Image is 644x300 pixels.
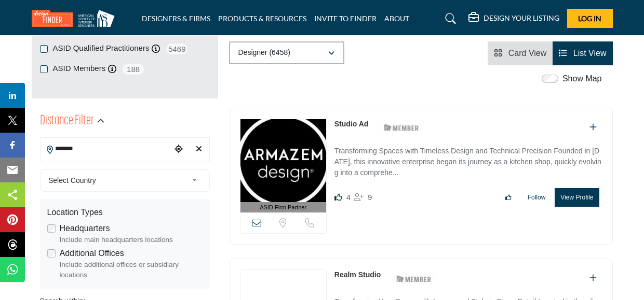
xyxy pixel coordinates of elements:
li: List View [553,41,612,65]
a: Add To List [589,123,597,132]
p: Transforming Spaces with Timeless Design and Technical Precision Founded in [DATE], this innovati... [334,146,602,180]
span: ASID Firm Partner [260,203,306,212]
a: Transforming Spaces with Timeless Design and Technical Precision Founded in [DATE], this innovati... [334,139,602,180]
span: 5469 [165,42,189,55]
h2: Distance Filter [40,112,94,131]
button: Follow [521,189,553,206]
li: Card View [488,41,553,65]
a: ASID Firm Partner [240,119,326,213]
button: Designer (6458) [229,41,344,64]
input: ASID Qualified Practitioners checkbox [40,45,48,53]
a: Add To List [589,274,597,282]
span: Card View [508,49,547,58]
span: Log In [578,14,601,23]
label: ASID Qualified Practitioners [53,42,150,54]
span: 9 [368,193,372,202]
button: Like listing [499,189,518,206]
button: Log In [567,9,613,28]
p: Realm Studio [334,269,381,280]
input: Search Location [41,139,171,159]
span: 4 [346,193,351,202]
label: ASID Members [53,63,106,75]
span: 188 [122,63,145,76]
i: Likes [334,193,342,201]
span: Select Country [48,174,187,187]
a: DESIGNERS & FIRMS [142,14,210,23]
div: Location Types [47,206,203,219]
p: Studio Ad [334,119,369,130]
img: Site Logo [32,10,120,27]
div: DESIGN YOUR LISTING [468,12,559,25]
label: Show Map [562,73,602,85]
div: Include additional offices or subsidiary locations [60,260,203,281]
img: Studio Ad [240,119,326,202]
a: ABOUT [384,14,409,23]
h5: DESIGN YOUR LISTING [484,13,559,23]
a: INVITE TO FINDER [314,14,377,23]
img: ASID Members Badge Icon [378,121,425,134]
a: Search [435,10,463,27]
a: View Card [494,49,546,58]
span: List View [573,49,607,58]
label: Headquarters [60,222,110,235]
div: Clear search location [191,138,206,161]
img: ASID Members Badge Icon [391,272,437,285]
a: View List [559,49,606,58]
label: Additional Offices [60,247,124,260]
input: ASID Members checkbox [40,65,48,73]
a: Realm Studio [334,270,381,279]
button: View Profile [555,188,599,207]
div: Include main headquarters locations [60,235,203,245]
p: Designer (6458) [238,48,290,58]
a: Studio Ad [334,120,369,128]
a: PRODUCTS & RESOURCES [218,14,306,23]
div: Choose your current location [171,138,186,161]
div: Followers [354,191,372,204]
